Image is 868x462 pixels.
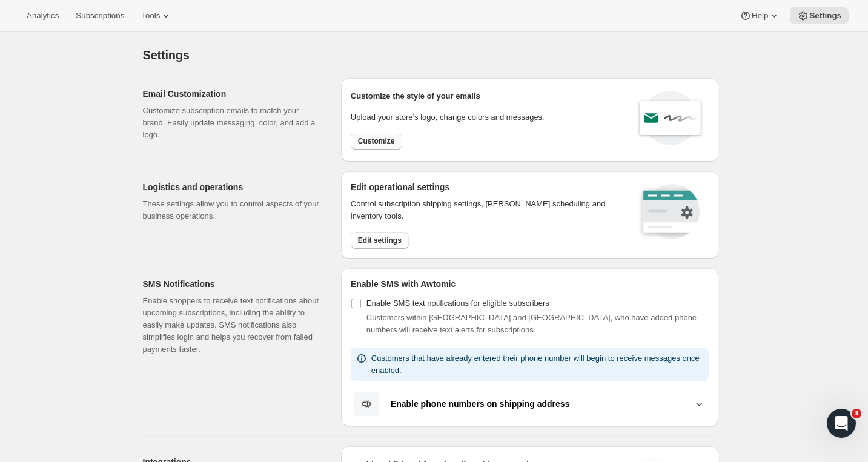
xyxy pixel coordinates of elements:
[27,11,59,21] span: Analytics
[358,236,402,245] span: Edit settings
[134,7,179,24] button: Tools
[351,111,545,124] p: Upload your store’s logo, change colors and messages.
[351,198,621,222] p: Control subscription shipping settings, [PERSON_NAME] scheduling and inventory tools.
[391,399,570,409] b: Enable phone numbers on shipping address
[76,11,124,21] span: Subscriptions
[351,90,480,102] p: Customize the style of your emails
[143,105,322,141] p: Customize subscription emails to match your brand. Easily update messaging, color, and add a logo.
[809,11,841,21] span: Settings
[141,11,160,21] span: Tools
[143,181,322,193] h2: Logistics and operations
[143,295,322,355] p: Enable shoppers to receive text notifications about upcoming subscriptions, including the ability...
[351,278,709,290] h2: Enable SMS with Awtomic
[68,7,131,24] button: Subscriptions
[143,48,190,62] span: Settings
[351,391,709,417] button: Enable phone numbers on shipping address
[752,11,768,21] span: Help
[371,352,704,377] p: Customers that have already entered their phone number will begin to receive messages once enabled.
[351,181,621,193] h2: Edit operational settings
[143,278,322,290] h2: SMS Notifications
[351,133,402,150] button: Customize
[351,232,409,249] button: Edit settings
[732,7,787,24] button: Help
[852,409,861,418] span: 3
[827,409,856,438] iframe: Intercom live chat
[358,136,395,146] span: Customize
[366,299,549,308] span: Enable SMS text notifications for eligible subscribers
[143,198,322,222] p: These settings allow you to control aspects of your business operations.
[143,88,322,100] h2: Email Customization
[790,7,849,24] button: Settings
[366,313,697,334] span: Customers within [GEOGRAPHIC_DATA] and [GEOGRAPHIC_DATA], who have added phone numbers will recei...
[19,7,66,24] button: Analytics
